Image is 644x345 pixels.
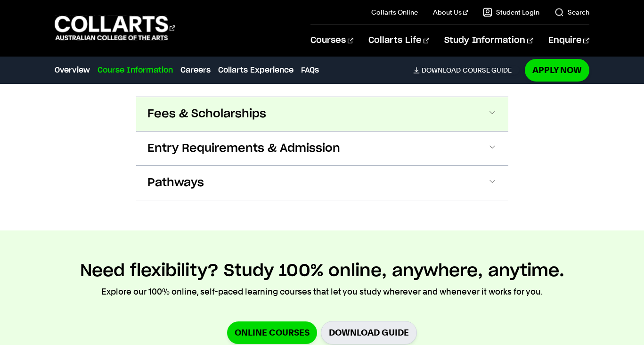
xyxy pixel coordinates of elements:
[483,8,539,17] a: Student Login
[422,66,461,74] span: Download
[55,65,90,76] a: Overview
[444,25,533,56] a: Study Information
[227,321,317,344] a: Online Courses
[218,65,293,76] a: Collarts Experience
[301,65,319,76] a: FAQs
[525,59,589,81] a: Apply Now
[136,131,508,165] button: Entry Requirements & Admission
[80,261,564,281] h2: Need flexibility? Study 100% online, anywhere, anytime.
[321,321,417,344] a: Download Guide
[101,285,543,298] p: Explore our 100% online, self-paced learning courses that let you study wherever and whenever it ...
[136,97,508,131] button: Fees & Scholarships
[136,166,508,200] button: Pathways
[433,8,468,17] a: About Us
[98,65,173,76] a: Course Information
[147,175,204,190] span: Pathways
[147,141,340,156] span: Entry Requirements & Admission
[147,107,266,122] span: Fees & Scholarships
[180,65,211,76] a: Careers
[413,66,519,74] a: DownloadCourse Guide
[55,15,175,41] div: Go to homepage
[548,25,589,56] a: Enquire
[371,8,418,17] a: Collarts Online
[368,25,429,56] a: Collarts Life
[554,8,589,17] a: Search
[310,25,353,56] a: Courses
